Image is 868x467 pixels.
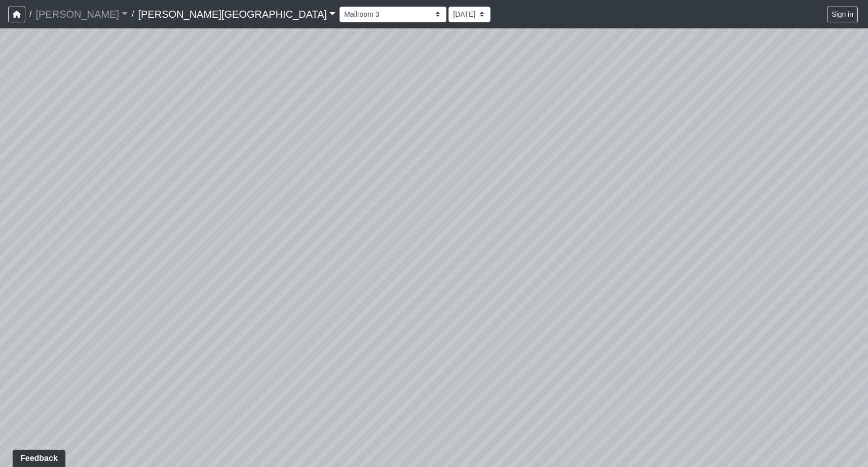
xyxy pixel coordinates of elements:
a: [PERSON_NAME][GEOGRAPHIC_DATA] [138,4,335,24]
button: Sign in [827,7,858,22]
span: / [25,4,35,24]
iframe: Ybug feedback widget [8,447,67,467]
span: / [128,4,138,24]
a: [PERSON_NAME] [35,4,128,24]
